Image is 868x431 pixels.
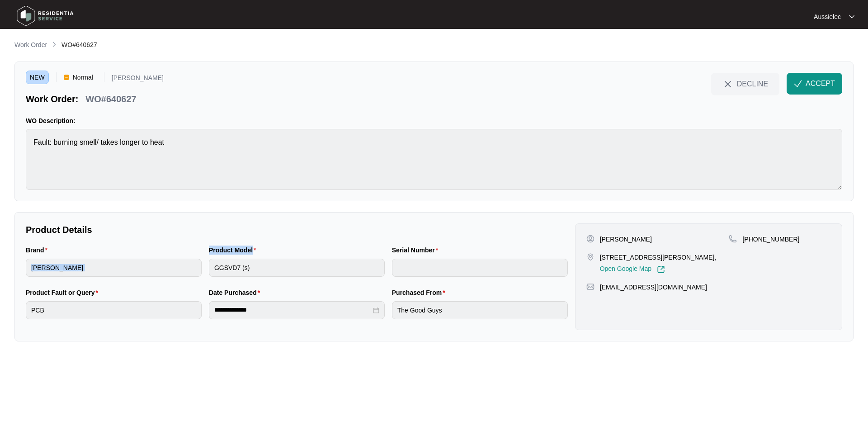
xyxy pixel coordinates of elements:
img: map-pin [586,253,594,261]
a: Work Order [13,40,49,50]
label: Date Purchased [209,288,264,297]
img: Vercel Logo [64,75,69,80]
span: ACCEPT [806,78,835,89]
span: WO#640627 [61,41,97,48]
button: close-IconDECLINE [711,73,779,95]
button: check-IconACCEPT [787,73,842,95]
input: Brand [26,259,202,277]
img: residentia service logo [14,2,77,29]
img: Link-External [657,265,665,274]
img: map-pin [729,235,737,243]
input: Product Model [209,259,385,277]
p: WO Description: [26,116,842,125]
p: Work Order [14,40,47,49]
p: [EMAIL_ADDRESS][DOMAIN_NAME] [600,283,707,292]
p: Product Details [26,223,568,236]
input: Product Fault or Query [26,301,202,319]
span: DECLINE [737,79,768,89]
img: map-pin [586,283,594,291]
label: Purchased From [392,288,449,297]
p: Work Order: [26,93,78,105]
p: Aussielec [814,12,841,21]
label: Product Model [209,246,260,255]
p: [PERSON_NAME] [600,235,652,244]
p: [PERSON_NAME] [112,75,164,84]
a: Open Google Map [600,265,665,274]
p: [STREET_ADDRESS][PERSON_NAME], [600,253,717,262]
label: Product Fault or Query [26,288,102,297]
img: check-Icon [794,80,802,88]
img: user-pin [586,235,594,243]
img: close-Icon [722,79,733,90]
label: Serial Number [392,246,442,255]
span: NEW [26,71,49,84]
span: Normal [69,71,97,84]
input: Purchased From [392,301,568,319]
input: Date Purchased [214,305,371,315]
img: dropdown arrow [849,14,854,19]
p: [PHONE_NUMBER] [742,235,799,244]
img: chevron-right [51,41,58,48]
input: Serial Number [392,259,568,277]
label: Brand [26,246,51,255]
p: WO#640627 [85,93,136,105]
textarea: Fault: burning smell/ takes longer to heat [26,129,842,190]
